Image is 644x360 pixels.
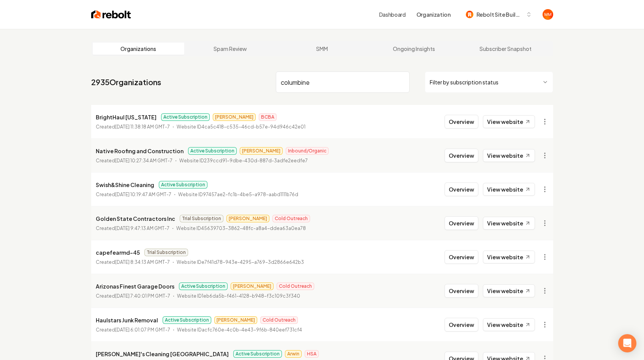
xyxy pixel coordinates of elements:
[163,316,211,324] span: Active Subscription
[179,282,228,290] span: Active Subscription
[96,157,172,165] p: Created
[96,316,158,325] p: Haulstars Junk Removal
[285,350,302,358] span: Arwin
[445,250,478,264] button: Overview
[179,157,308,165] p: Website ID 239ccd91-9dbe-430d-887d-3adfe2eedfe7
[96,259,170,266] p: Created
[177,123,305,131] p: Website ID 4ca5c418-c535-46cd-b57e-94d946c42e01
[115,192,171,197] time: [DATE] 10:19:47 AM GMT-7
[276,71,410,93] input: Search by name or ID
[543,9,553,20] button: Open user button
[96,123,170,131] p: Created
[213,113,256,121] span: [PERSON_NAME]
[483,149,535,162] a: View website
[483,115,535,128] a: View website
[272,215,310,222] span: Cold Outreach
[286,147,329,155] span: Inbound/Organic
[368,43,460,55] a: Ongoing Insights
[260,316,298,324] span: Cold Outreach
[91,9,131,20] img: Rebolt Logo
[115,259,170,265] time: [DATE] 8:34:13 AM GMT-7
[445,318,478,331] button: Overview
[115,293,170,299] time: [DATE] 7:40:01 PM GMT-7
[96,191,171,198] p: Created
[445,182,478,196] button: Overview
[445,284,478,298] button: Overview
[180,215,223,222] span: Trial Subscription
[96,113,157,122] p: BrightHaul [US_STATE]
[93,43,185,55] a: Organizations
[144,249,188,256] span: Trial Subscription
[483,318,535,331] a: View website
[466,11,473,18] img: Rebolt Site Builder
[188,147,237,155] span: Active Subscription
[483,217,535,230] a: View website
[184,43,276,55] a: Spam Review
[233,350,282,358] span: Active Subscription
[96,146,184,155] p: Native Roofing and Construction
[259,113,277,121] span: BCBA
[96,282,174,291] p: Arizonas Finest Garage Doors
[177,259,304,266] p: Website ID e7f41d78-943e-4295-a769-3d2866e642b3
[305,350,319,358] span: HSA
[177,326,302,334] p: Website ID acfc760e-4c0b-4e43-9f6b-840eef731cf4
[445,115,478,128] button: Overview
[483,251,535,263] a: View website
[476,11,523,19] span: Rebolt Site Builder
[96,180,154,189] p: Swish&Shine Cleaning
[91,77,161,87] a: 2935Organizations
[96,326,170,334] p: Created
[379,11,406,18] a: Dashboard
[96,214,175,223] p: Golden State Contractors Inc
[226,215,269,222] span: [PERSON_NAME]
[96,292,170,300] p: Created
[115,327,170,333] time: [DATE] 6:01:07 PM GMT-7
[445,149,478,162] button: Overview
[618,334,636,352] div: Open Intercom Messenger
[177,292,300,300] p: Website ID 1eb6da5b-f461-4128-b948-f3c109c3f340
[276,43,368,55] a: SMM
[277,282,314,290] span: Cold Outreach
[159,181,207,189] span: Active Subscription
[115,225,169,231] time: [DATE] 9:47:13 AM GMT-7
[231,282,274,290] span: [PERSON_NAME]
[412,8,455,21] button: Organization
[460,43,552,55] a: Subscriber Snapshot
[483,183,535,196] a: View website
[240,147,283,155] span: [PERSON_NAME]
[483,284,535,297] a: View website
[96,225,169,232] p: Created
[115,158,172,163] time: [DATE] 10:27:34 AM GMT-7
[543,9,553,20] img: Matthew Meyer
[445,216,478,230] button: Overview
[176,225,306,232] p: Website ID 45639703-3862-48fc-a8a4-ddea63a0ea78
[178,191,298,198] p: Website ID 97457ae2-fc1b-4be5-a978-aabd1111b76d
[161,113,210,121] span: Active Subscription
[214,316,257,324] span: [PERSON_NAME]
[96,349,229,358] p: [PERSON_NAME]'s Cleaning [GEOGRAPHIC_DATA]
[96,248,140,257] p: capefearmd-45
[115,124,170,130] time: [DATE] 11:38:18 AM GMT-7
